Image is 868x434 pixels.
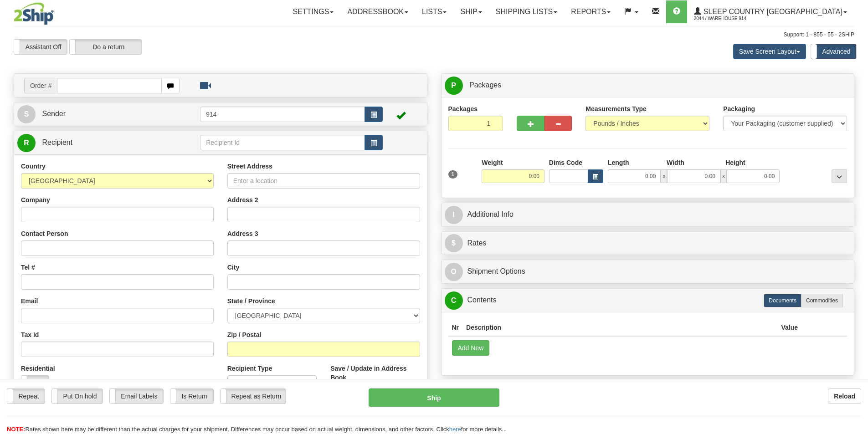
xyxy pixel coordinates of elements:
[286,0,340,23] a: Settings
[52,389,103,403] label: Put On hold
[445,262,851,281] a: OShipment Options
[687,0,854,23] a: Sleep Country [GEOGRAPHIC_DATA] 2044 / Warehouse 914
[445,234,851,253] a: $Rates
[445,291,463,310] span: C
[21,229,68,238] label: Contact Person
[448,170,458,179] span: 1
[415,0,453,23] a: Lists
[586,104,647,113] label: Measurements Type
[723,104,755,113] label: Packaging
[21,195,50,204] label: Company
[7,389,45,403] label: Repeat
[445,206,463,224] span: I
[462,319,777,336] th: Description
[200,135,365,150] input: Recipient Id
[21,263,35,272] label: Tel #
[14,40,67,54] label: Assistant Off
[14,31,854,39] div: Support: 1 - 855 - 55 - 2SHIP
[733,44,806,59] button: Save Screen Layout
[369,388,499,407] button: Ship
[489,0,564,23] a: Shipping lists
[21,376,49,390] label: No
[694,14,762,23] span: 2044 / Warehouse 914
[811,44,856,59] label: Advanced
[482,158,503,167] label: Weight
[221,389,286,403] label: Repeat as Return
[445,291,851,310] a: CContents
[445,76,851,95] a: P Packages
[227,263,239,272] label: City
[608,158,629,167] label: Length
[227,195,258,204] label: Address 2
[42,138,72,146] span: Recipient
[21,296,38,306] label: Email
[832,169,847,183] div: ...
[667,158,684,167] label: Width
[70,40,142,54] label: Do a return
[445,205,851,224] a: IAdditional Info
[200,107,365,122] input: Sender Id
[777,319,801,336] th: Value
[110,389,163,403] label: Email Labels
[14,2,54,25] img: logo2044.jpg
[24,78,57,93] span: Order #
[17,133,180,152] a: R Recipient
[701,8,842,15] span: Sleep Country [GEOGRAPHIC_DATA]
[227,330,262,339] label: Zip / Postal
[17,105,200,123] a: S Sender
[17,134,36,152] span: R
[549,158,582,167] label: Dims Code
[227,364,272,373] label: Recipient Type
[445,234,463,252] span: $
[452,340,490,356] button: Add New
[21,330,39,339] label: Tax Id
[227,296,275,306] label: State / Province
[564,0,617,23] a: Reports
[725,158,745,167] label: Height
[42,110,66,117] span: Sender
[445,263,463,281] span: O
[828,388,861,404] button: Reload
[330,364,420,382] label: Save / Update in Address Book
[661,169,667,183] span: x
[449,426,461,433] a: here
[21,364,55,373] label: Residential
[801,294,843,307] label: Commodities
[847,170,867,263] iframe: chat widget
[7,426,25,433] span: NOTE:
[469,81,501,89] span: Packages
[720,169,727,183] span: x
[448,319,463,336] th: Nr
[448,104,478,113] label: Packages
[21,162,46,171] label: Country
[17,105,36,123] span: S
[764,294,801,307] label: Documents
[227,229,258,238] label: Address 3
[445,77,463,95] span: P
[340,0,415,23] a: Addressbook
[834,393,855,400] b: Reload
[227,173,420,189] input: Enter a location
[453,0,488,23] a: Ship
[170,389,213,403] label: Is Return
[227,162,272,171] label: Street Address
